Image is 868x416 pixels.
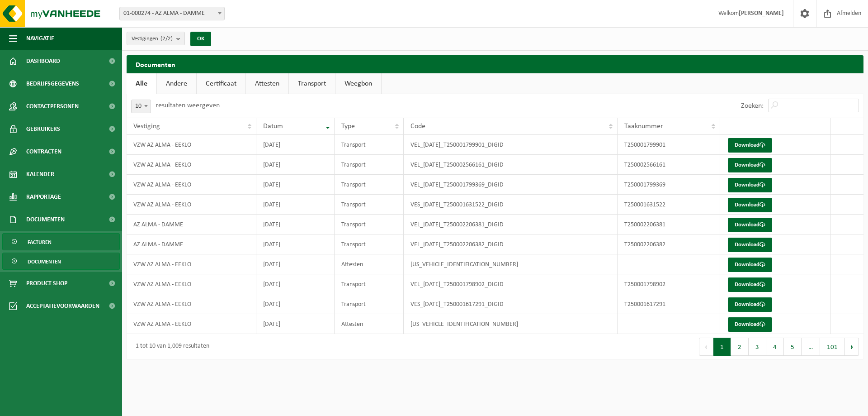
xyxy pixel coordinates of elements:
[132,32,173,46] span: Vestigingen
[404,314,618,334] td: [US_VEHICLE_IDENTIFICATION_NUMBER]
[731,338,749,356] button: 2
[28,234,52,251] span: Facturen
[335,274,404,294] td: Transport
[820,338,845,356] button: 101
[127,135,256,155] td: VZW AZ ALMA - EEKLO
[28,253,61,270] span: Documenten
[26,163,54,186] span: Kalender
[699,338,713,356] button: Previous
[256,254,335,274] td: [DATE]
[728,158,772,172] a: Download
[127,215,256,234] td: AZ ALMA - DAMME
[404,135,618,155] td: VEL_[DATE]_T250001799901_DIGID
[404,155,618,175] td: VEL_[DATE]_T250002566161_DIGID
[335,73,381,94] a: Weegbon
[410,123,425,130] span: Code
[618,135,720,155] td: T250001799901
[404,175,618,195] td: VEL_[DATE]_T250001799369_DIGID
[624,123,663,130] span: Taaknummer
[741,102,764,110] label: Zoeken:
[618,215,720,234] td: T250002206381
[728,218,772,232] a: Download
[404,195,618,215] td: VES_[DATE]_T250001631522_DIGID
[127,195,256,215] td: VZW AZ ALMA - EEKLO
[256,314,335,334] td: [DATE]
[26,72,79,95] span: Bedrijfsgegevens
[26,95,79,118] span: Contactpersonen
[131,100,151,113] span: 10
[802,338,820,356] span: …
[256,195,335,215] td: [DATE]
[728,178,772,192] a: Download
[127,73,156,94] a: Alle
[256,175,335,195] td: [DATE]
[263,123,283,130] span: Datum
[157,73,196,94] a: Andere
[26,186,61,208] span: Rapportage
[728,198,772,212] a: Download
[618,155,720,175] td: T250002566161
[127,314,256,334] td: VZW AZ ALMA - EEKLO
[131,339,209,355] div: 1 tot 10 van 1,009 resultaten
[2,253,120,270] a: Documenten
[26,118,60,140] span: Gebruikers
[749,338,766,356] button: 3
[728,138,772,153] a: Download
[156,102,220,109] label: resultaten weergeven
[335,234,404,254] td: Transport
[404,254,618,274] td: [US_VEHICLE_IDENTIFICATION_NUMBER]
[728,297,772,312] a: Download
[256,135,335,155] td: [DATE]
[289,73,335,94] a: Transport
[127,234,256,254] td: AZ ALMA - DAMME
[404,215,618,234] td: VEL_[DATE]_T250002206381_DIGID
[739,10,784,17] strong: [PERSON_NAME]
[404,234,618,254] td: VEL_[DATE]_T250002206382_DIGID
[335,135,404,155] td: Transport
[256,234,335,254] td: [DATE]
[618,195,720,215] td: T250001631522
[26,208,65,231] span: Documenten
[728,317,772,332] a: Download
[119,7,225,20] span: 01-000274 - AZ ALMA - DAMME
[26,272,67,295] span: Product Shop
[335,175,404,195] td: Transport
[127,294,256,314] td: VZW AZ ALMA - EEKLO
[256,294,335,314] td: [DATE]
[2,233,120,250] a: Facturen
[845,338,859,356] button: Next
[404,294,618,314] td: VES_[DATE]_T250001617291_DIGID
[784,338,802,356] button: 5
[618,274,720,294] td: T250001798902
[728,277,772,292] a: Download
[618,175,720,195] td: T250001799369
[26,295,99,317] span: Acceptatievoorwaarden
[127,254,256,274] td: VZW AZ ALMA - EEKLO
[133,123,160,130] span: Vestiging
[335,215,404,234] td: Transport
[120,7,224,20] span: 01-000274 - AZ ALMA - DAMME
[190,32,211,46] button: OK
[160,36,173,42] count: (2/2)
[127,55,863,73] h2: Documenten
[618,234,720,254] td: T250002206382
[341,123,355,130] span: Type
[26,50,60,72] span: Dashboard
[256,215,335,234] td: [DATE]
[246,73,288,94] a: Attesten
[127,155,256,175] td: VZW AZ ALMA - EEKLO
[127,274,256,294] td: VZW AZ ALMA - EEKLO
[618,294,720,314] td: T250001617291
[132,100,151,113] span: 10
[728,258,772,272] a: Download
[26,27,54,50] span: Navigatie
[713,338,731,356] button: 1
[766,338,784,356] button: 4
[335,155,404,175] td: Transport
[404,274,618,294] td: VEL_[DATE]_T250001798902_DIGID
[256,274,335,294] td: [DATE]
[26,140,61,163] span: Contracten
[256,155,335,175] td: [DATE]
[728,238,772,252] a: Download
[335,314,404,334] td: Attesten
